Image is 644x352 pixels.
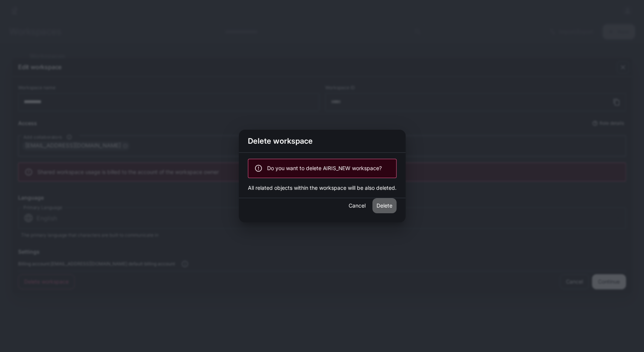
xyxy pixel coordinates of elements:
[372,198,397,213] button: Delete
[345,198,369,213] button: Cancel
[267,161,382,175] div: Do you want to delete workspace?
[323,165,350,171] span: AIRIS_new
[239,130,406,152] h2: Delete workspace
[248,184,397,192] p: All related objects within the workspace will be also deleted.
